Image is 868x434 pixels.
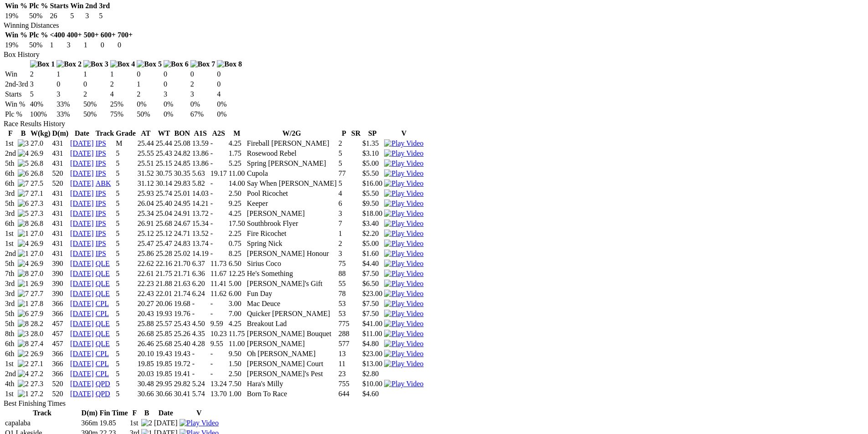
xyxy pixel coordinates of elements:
td: 14.00 [228,179,246,188]
a: [DATE] [70,380,94,388]
td: 520 [52,179,69,188]
td: 5th [5,159,16,168]
img: Play Video [384,290,423,298]
td: $16.00 [362,179,383,188]
a: View replay [180,419,219,427]
td: 40% [30,100,56,109]
th: D(m) [52,129,69,138]
img: Box 7 [190,60,216,68]
a: View replay [384,179,423,187]
td: - [210,159,227,168]
img: 8 [18,320,29,328]
td: 26.8 [30,169,51,178]
a: View replay [384,380,423,388]
td: 13.86 [192,159,209,168]
img: Play Video [384,300,423,308]
img: Play Video [384,159,423,168]
a: IPS [96,230,106,237]
td: 27.0 [30,139,51,148]
a: View replay [384,270,423,277]
a: [DATE] [70,390,94,398]
a: IPS [96,250,106,257]
td: 0 [216,70,242,79]
th: B [17,129,29,138]
a: [DATE] [70,149,94,157]
td: 75% [110,110,136,119]
img: 7 [18,189,29,198]
th: 700+ [117,31,133,40]
td: 5.82 [192,179,209,188]
td: 11.00 [228,169,246,178]
img: 6 [18,310,29,318]
img: Play Video [384,189,423,198]
img: 2 [141,419,152,427]
img: Play Video [384,340,423,348]
img: 4 [18,149,29,158]
a: QLE [96,260,110,267]
td: 4 [216,90,242,99]
a: View replay [384,290,423,297]
td: 77 [338,169,350,178]
img: Box 8 [217,60,242,68]
img: 6 [18,199,29,208]
td: 30.35 [174,169,191,178]
a: [DATE] [70,370,94,378]
a: [DATE] [70,320,94,327]
td: 29.83 [174,179,191,188]
img: Play Video [384,270,423,278]
td: Win [5,70,29,79]
td: 0 [216,80,242,89]
a: [DATE] [70,189,94,197]
a: View replay [384,280,423,287]
td: 2nd [5,149,16,158]
td: Say When [PERSON_NAME] [247,179,337,188]
td: 24.85 [174,159,191,168]
td: 2 [190,80,216,89]
td: 431 [52,189,69,198]
th: Win % [5,31,28,40]
td: 3 [163,90,189,99]
img: Play Video [384,199,423,208]
th: 500+ [83,31,99,40]
a: QLE [96,290,110,297]
td: M [115,139,136,148]
td: Win % [5,100,29,109]
td: 5 [98,11,110,20]
td: 31.52 [137,169,154,178]
img: Play Video [384,280,423,288]
td: 2 [110,80,136,89]
td: Cupola [247,169,337,178]
img: Play Video [384,310,423,318]
img: 2 [18,360,29,368]
img: 4 [18,370,29,378]
td: 5 [338,179,350,188]
td: 2nd-3rd [5,80,29,89]
td: 3 [67,41,82,50]
td: 2 [83,90,109,99]
img: Play Video [384,320,423,328]
a: View replay [384,230,423,237]
th: P [338,129,350,138]
th: W/2G [247,129,337,138]
td: 0 [163,80,189,89]
a: CPL [96,310,109,317]
td: 3 [56,90,82,99]
td: 431 [52,139,69,148]
img: Play Video [384,330,423,338]
a: View replay [384,360,423,368]
td: 1st [5,139,16,148]
img: Play Video [384,139,423,148]
td: 25.51 [137,159,154,168]
a: QPD [96,380,110,388]
a: View replay [384,240,423,247]
a: IPS [96,189,106,197]
td: 5 [70,11,84,20]
th: Track [95,129,115,138]
td: 19% [5,11,28,20]
td: 5 [115,169,136,178]
a: View replay [384,139,423,147]
td: 0% [216,110,242,119]
td: 1 [49,41,65,50]
td: 25.08 [174,139,191,148]
td: 0% [136,100,162,109]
